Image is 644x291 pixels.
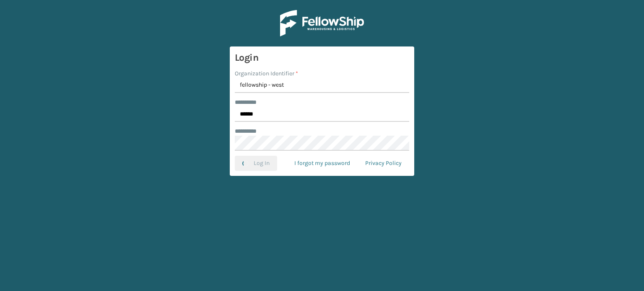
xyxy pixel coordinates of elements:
h3: Login [235,52,409,64]
label: Organization Identifier [235,69,298,78]
a: I forgot my password [287,156,358,171]
a: Privacy Policy [358,156,409,171]
button: Log In [235,156,277,171]
img: Logo [280,10,364,36]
